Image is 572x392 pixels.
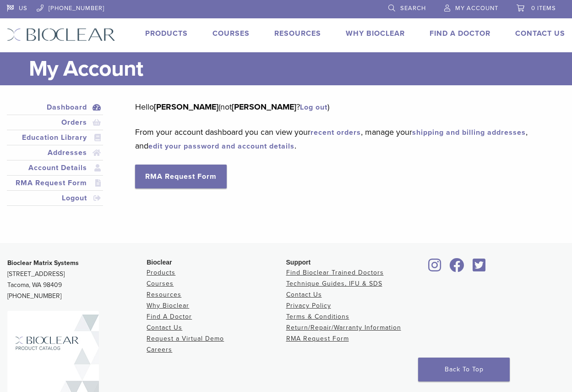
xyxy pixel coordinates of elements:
a: Why Bioclear [147,302,189,309]
a: Dashboard [9,102,101,113]
a: Products [145,29,188,38]
strong: [PERSON_NAME] [232,102,296,112]
h1: My Account [29,52,565,85]
span: Bioclear [147,259,172,266]
a: Bioclear [469,264,489,273]
a: Bioclear [447,264,468,273]
p: [STREET_ADDRESS] Tacoma, WA 98409 [PHONE_NUMBER] [7,258,147,302]
a: Find A Doctor [430,29,490,38]
a: Privacy Policy [286,302,331,309]
nav: Account pages [7,100,103,217]
a: Log out [300,103,327,112]
strong: [PERSON_NAME] [154,102,218,112]
a: Courses [212,29,250,38]
a: RMA Request Form [9,177,101,188]
a: Careers [147,346,172,353]
a: Products [147,269,175,276]
a: Back To Top [418,358,510,381]
a: Courses [147,280,174,287]
span: My Account [455,5,498,12]
a: Contact Us [147,324,182,331]
a: recent orders [311,128,361,137]
a: Resources [274,29,321,38]
a: Addresses [9,147,101,158]
a: Logout [9,193,101,204]
a: Return/Repair/Warranty Information [286,324,401,331]
a: Resources [147,291,181,298]
a: RMA Request Form [286,335,349,342]
a: Terms & Conditions [286,313,349,320]
a: Request a Virtual Demo [147,335,224,342]
a: Find Bioclear Trained Doctors [286,269,384,276]
p: Hello (not ? ) [135,100,551,114]
a: Education Library [9,132,101,143]
strong: Bioclear Matrix Systems [7,259,79,267]
img: Bioclear [7,28,115,41]
a: Contact Us [515,29,565,38]
a: Orders [9,117,101,128]
a: Technique Guides, IFU & SDS [286,280,382,287]
a: shipping and billing addresses [412,128,526,137]
span: Search [400,5,426,12]
a: RMA Request Form [135,165,227,188]
a: Bioclear [425,264,445,273]
a: Find A Doctor [147,313,192,320]
span: Support [286,259,311,266]
a: Account Details [9,162,101,173]
span: 0 items [531,5,556,12]
a: Why Bioclear [346,29,405,38]
a: edit your password and account details [148,142,294,151]
p: From your account dashboard you can view your , manage your , and . [135,125,551,153]
a: Contact Us [286,291,322,298]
